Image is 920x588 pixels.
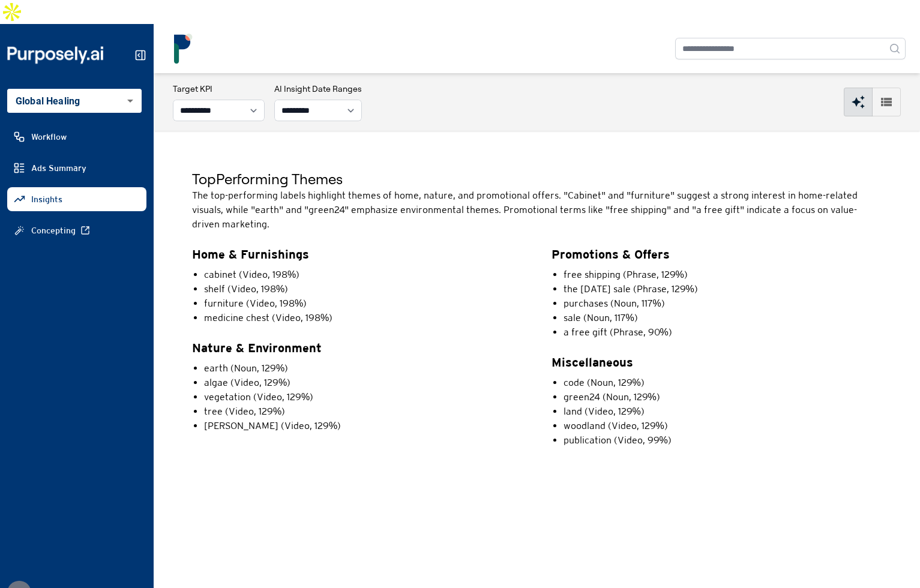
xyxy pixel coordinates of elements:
li: tree (Video, 129%) [204,404,523,419]
span: Insights [31,193,62,205]
li: code (Noun, 129%) [564,376,882,390]
li: algae (Video, 129%) [204,376,523,390]
li: vegetation (Video, 129%) [204,390,523,404]
span: Workflow [31,131,67,143]
img: logo [168,34,198,64]
h3: AI Insight Date Ranges [274,83,362,95]
li: medicine chest (Video, 198%) [204,311,523,325]
li: the [DATE] sale (Phrase, 129%) [564,282,882,296]
a: Ads Summary [7,156,146,180]
li: woodland (Video, 129%) [564,419,882,433]
p: The top-performing labels highlight themes of home, nature, and promotional offers. "Cabinet" and... [192,188,882,232]
li: land (Video, 129%) [564,404,882,419]
span: Ads Summary [31,162,86,174]
li: a free gift (Phrase, 90%) [564,325,882,340]
li: green24 (Noun, 129%) [564,390,882,404]
a: Concepting [7,218,146,242]
li: cabinet (Video, 198%) [204,268,523,282]
strong: Promotions & Offers [552,247,670,261]
li: sale (Noun, 117%) [564,311,882,325]
strong: Miscellaneous [552,355,633,369]
li: earth (Noun, 129%) [204,361,523,376]
strong: Home & Furnishings [192,247,309,261]
div: Global Healing [7,89,142,113]
li: shelf (Video, 198%) [204,282,523,296]
li: publication (Video, 99%) [564,433,882,448]
li: furniture (Video, 198%) [204,296,523,311]
a: Insights [7,187,146,211]
h3: Target KPI [173,83,265,95]
li: free shipping (Phrase, 129%) [564,268,882,282]
li: purchases (Noun, 117%) [564,296,882,311]
h5: Top Performing Themes [192,169,882,188]
span: Concepting [31,224,76,236]
a: Workflow [7,125,146,149]
li: [PERSON_NAME] (Video, 129%) [204,419,523,433]
strong: Nature & Environment [192,341,322,355]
